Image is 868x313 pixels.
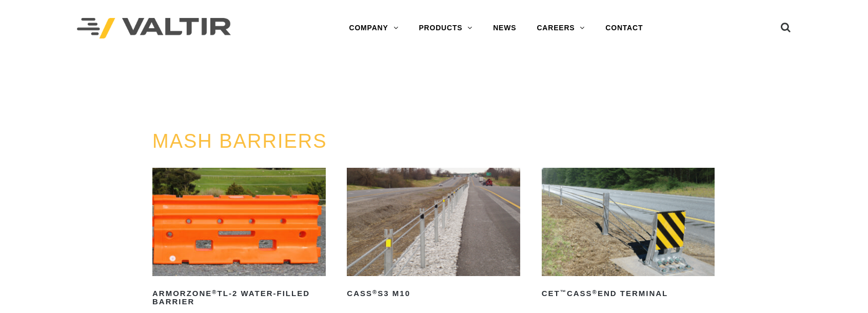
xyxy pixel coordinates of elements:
[152,130,327,152] a: MASH BARRIERS
[542,285,715,302] h2: CET CASS End Terminal
[152,168,326,310] a: ArmorZone®TL-2 Water-Filled Barrier
[593,289,598,295] sup: ®
[152,285,326,310] h2: ArmorZone TL-2 Water-Filled Barrier
[77,18,231,39] img: Valtir
[542,168,715,302] a: CET™CASS®End Terminal
[347,285,520,302] h2: CASS S3 M10
[526,18,595,38] a: CAREERS
[595,18,653,38] a: CONTACT
[347,168,520,302] a: CASS®S3 M10
[372,289,378,295] sup: ®
[339,18,408,38] a: COMPANY
[483,18,526,38] a: NEWS
[560,289,567,295] sup: ™
[212,289,217,295] sup: ®
[408,18,483,38] a: PRODUCTS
